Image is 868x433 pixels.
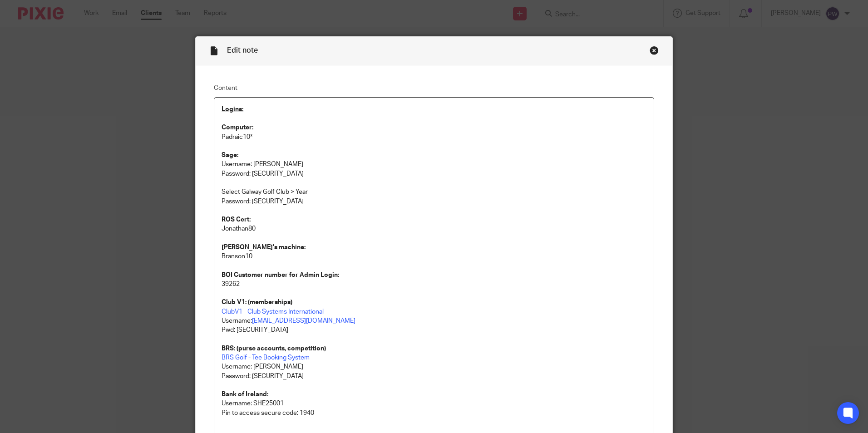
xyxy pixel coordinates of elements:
p: Password: [SECURITY_DATA] [222,169,646,178]
u: Logins: [222,106,243,113]
strong: BRS: (purse accounts, competition) [222,345,326,352]
span: Edit note [227,47,258,54]
p: Password: [SECURITY_DATA] [222,197,646,206]
p: Pwd: [SECURITY_DATA] [222,325,646,335]
p: 39262 [222,280,646,289]
strong: Computer: [222,124,253,131]
p: Branson10 [222,252,646,261]
p: Username: [PERSON_NAME] [222,362,646,371]
strong: Bank of Ireland: [222,391,268,398]
strong: ROS Cert: [222,216,251,223]
p: Select Galway Golf Club > Year [222,187,646,197]
p: Padraic10* [222,133,646,142]
p: Password: [SECURITY_DATA] [222,372,646,381]
p: Jonathan80 [222,224,646,233]
a: BRS Golf - Tee Booking System [222,354,310,361]
p: Username: [222,316,646,325]
a: [EMAIL_ADDRESS][DOMAIN_NAME] [252,318,355,324]
strong: Sage: [222,152,238,158]
strong: [PERSON_NAME]'s machine: [222,244,306,251]
div: Close this dialog window [650,46,659,55]
strong: Club V1: (memberships) [222,299,292,305]
p: Username: SHE25001 [222,399,646,408]
p: Pin to access secure code: 1940 [222,408,646,418]
strong: BOI Customer number for Admin Login: [222,272,339,278]
a: ClubV1 - Club Systems International [222,309,324,315]
p: Username: [PERSON_NAME] [222,160,646,169]
label: Content [214,84,654,93]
